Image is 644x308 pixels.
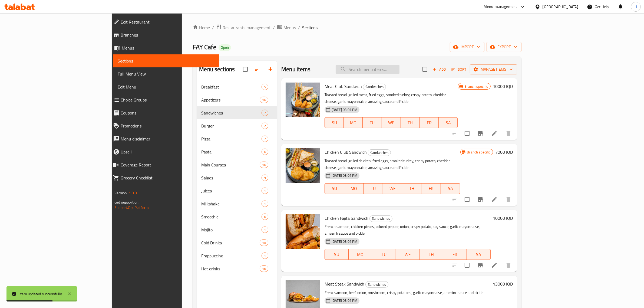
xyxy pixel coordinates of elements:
[403,119,418,127] span: TH
[216,24,271,31] a: Restaurants management
[351,251,370,258] span: MO
[121,19,215,25] span: Edit Restaurant
[262,201,268,207] div: items
[201,123,262,129] span: Burger
[451,66,466,73] span: Sort
[368,150,391,156] span: Sandwiches
[219,45,231,50] span: Open
[121,97,215,103] span: Choice Groups
[286,148,320,183] img: Chicken Club Sandwich
[262,175,268,181] span: 9
[336,65,399,74] input: search
[493,83,513,90] h6: 10000 IQD
[491,130,498,137] a: Edit menu item
[262,149,268,155] div: items
[443,185,458,192] span: SA
[325,148,367,156] span: Chicken Club Sandwich
[260,162,268,168] span: 16
[441,119,455,127] span: SA
[201,240,260,246] span: Cold Drinks
[448,65,470,74] span: Sort items
[283,24,296,31] span: Menus
[201,188,262,194] div: Juices
[325,223,491,237] p: French samoon, chicken pieces, colored pepper, onion, crispy potato, soy sauce, garlic mayonnaise...
[384,119,399,127] span: WE
[450,65,468,74] button: Sort
[369,215,392,222] div: Sandwiches
[251,63,264,76] span: Sort sections
[445,251,465,258] span: FR
[454,44,480,50] span: import
[346,119,361,127] span: MO
[402,183,421,194] button: TH
[366,281,388,288] span: Sandwiches
[365,119,379,127] span: TU
[422,251,441,258] span: TH
[363,117,382,128] button: TU
[474,127,487,140] button: Branch-specific-item
[201,214,262,220] span: Smoothie
[262,110,268,116] span: 7
[197,249,277,262] div: Frappuccino1
[463,84,490,89] span: Branch specific
[264,63,277,76] button: Add section
[109,15,219,28] a: Edit Restaurant
[201,84,262,90] span: Breakfast
[327,185,342,192] span: SU
[474,259,487,272] button: Branch-specific-item
[201,110,262,116] div: Sandwiches
[262,253,268,259] div: items
[262,214,268,219] span: 6
[363,84,386,90] div: Sandwiches
[484,4,517,10] div: Menu-management
[493,214,513,222] h6: 10000 IQD
[118,71,215,77] span: Full Menu View
[262,253,268,258] span: 1
[325,249,348,260] button: SU
[109,93,219,106] a: Choice Groups
[281,65,311,73] h2: Menu items
[461,260,473,271] span: Select to update
[286,83,320,117] img: Meat Club Sandwich
[121,110,215,116] span: Coupons
[109,158,219,171] a: Coverage Report
[382,117,401,128] button: WE
[443,249,467,260] button: FR
[201,136,262,142] span: Pizza
[260,240,268,245] span: 10
[260,266,268,271] span: 16
[260,266,268,272] div: items
[349,249,372,260] button: MO
[197,184,277,197] div: Juices1
[197,223,277,236] div: Mojito1
[325,289,491,296] p: Frenc samoon, beef, onion, mushroom, crispy potatoes, garlic mayonnaise, amezinc sauce and pickle
[109,106,219,119] a: Coupons
[450,42,484,52] button: import
[114,189,128,196] span: Version:
[461,194,473,205] span: Select to update
[363,84,386,90] span: Sandwiches
[262,136,268,142] div: items
[121,136,215,142] span: Menu disclaimer
[327,119,342,127] span: SU
[262,136,268,142] span: 7
[201,201,262,207] span: Milkshake
[201,253,262,259] span: Frappuccino
[277,24,296,31] a: Menus
[201,227,262,233] div: Mojito
[121,32,215,38] span: Branches
[401,117,420,128] button: TH
[368,149,391,156] div: Sandwiches
[302,24,318,31] span: Sections
[286,214,320,249] img: Chicken Fajita Sandwich
[487,42,521,52] button: export
[109,41,219,54] a: Menus
[201,149,262,155] div: Pasta
[219,44,231,51] div: Open
[374,251,394,258] span: TU
[260,97,268,103] div: items
[329,239,359,244] span: [DATE] 03:01 PM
